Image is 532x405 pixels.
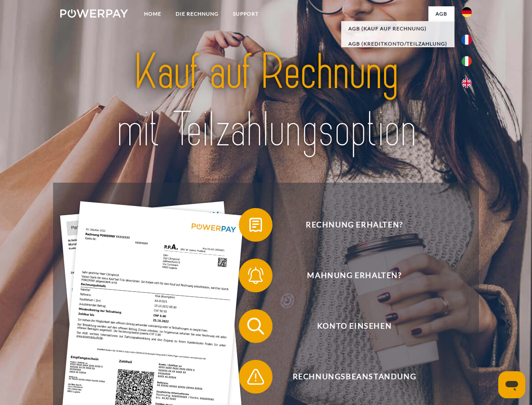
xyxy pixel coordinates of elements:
[251,309,457,343] span: Konto einsehen
[245,366,266,387] img: qb_warning.svg
[341,21,454,36] a: AGB (Kauf auf Rechnung)
[428,6,454,22] a: agb
[341,36,454,51] a: AGB (Kreditkonto/Teilzahlung)
[251,259,457,292] span: Mahnung erhalten?
[498,371,525,398] iframe: Schaltfläche zum Öffnen des Messaging-Fensters
[239,208,458,242] button: Rechnung erhalten?
[245,316,266,337] img: qb_search.svg
[245,214,266,235] img: qb_bill.svg
[251,208,457,242] span: Rechnung erhalten?
[137,6,168,22] a: Home
[239,360,458,394] button: Rechnungsbeanstandung
[168,6,226,22] a: DIE RECHNUNG
[80,40,452,162] img: title-powerpay_de.svg
[462,35,472,45] img: fr
[462,78,472,88] img: en
[462,56,472,66] img: it
[239,309,458,343] button: Konto einsehen
[226,6,266,22] a: SUPPORT
[462,7,472,17] img: de
[239,259,458,292] button: Mahnung erhalten?
[245,265,266,286] img: qb_bell.svg
[251,360,457,394] span: Rechnungsbeanstandung
[60,9,128,18] img: logo-powerpay-white.svg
